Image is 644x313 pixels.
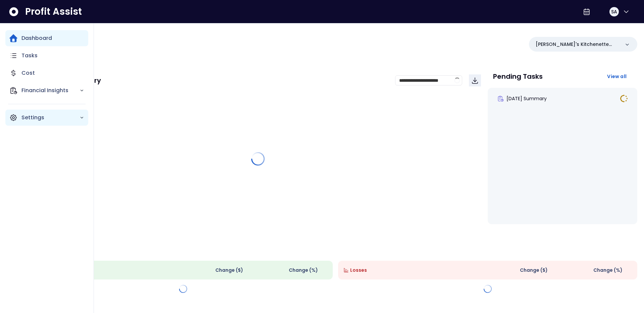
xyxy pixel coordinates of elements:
[289,267,318,274] span: Change (%)
[21,69,35,77] p: Cost
[602,70,632,82] button: View all
[506,95,547,102] span: [DATE] Summary
[620,95,628,103] img: In Progress
[593,267,623,274] span: Change (%)
[493,73,543,80] p: Pending Tasks
[607,73,627,80] span: View all
[21,52,38,60] p: Tasks
[536,41,620,48] p: [PERSON_NAME]'s Kitchenette QBO
[350,267,367,274] span: Losses
[21,34,52,42] p: Dashboard
[21,86,79,95] p: Financial Insights
[215,267,243,274] span: Change ( $ )
[34,246,637,253] p: Wins & Losses
[611,8,617,15] span: SA
[469,74,481,86] button: Download
[520,267,548,274] span: Change ( $ )
[25,6,82,18] span: Profit Assist
[21,114,79,122] p: Settings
